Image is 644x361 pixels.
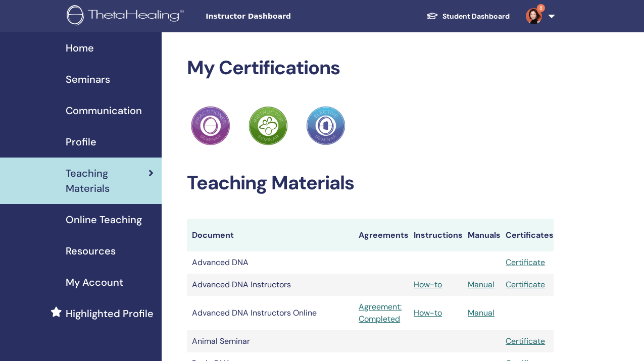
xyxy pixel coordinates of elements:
h2: My Certifications [187,57,554,80]
a: How-to [414,307,442,318]
th: Instructions [409,219,463,251]
a: Certificate [506,279,545,290]
a: Student Dashboard [418,7,518,26]
span: Resources [66,243,116,259]
span: Home [66,40,94,56]
span: 8 [537,4,545,12]
span: Teaching Materials [66,166,148,196]
a: Manual [468,307,494,318]
span: My Account [66,275,123,290]
span: Communication [66,103,142,118]
h2: Teaching Materials [187,172,554,195]
td: Advanced DNA Instructors [187,274,354,296]
th: Agreements [354,219,409,251]
img: graduation-cap-white.svg [426,12,438,20]
th: Manuals [463,219,501,251]
a: Certificate [506,336,545,346]
th: Certificates [501,219,554,251]
span: Seminars [66,72,110,87]
span: Instructor Dashboard [206,11,357,22]
span: Online Teaching [66,212,142,227]
img: Practitioner [191,106,230,145]
a: Manual [468,279,494,290]
img: logo.png [67,5,187,28]
a: Certificate [506,257,545,268]
span: Highlighted Profile [66,306,154,321]
td: Advanced DNA [187,251,354,274]
a: Agreement: Completed [359,301,404,325]
td: Advanced DNA Instructors Online [187,296,354,330]
td: Animal Seminar [187,330,354,352]
a: How-to [414,279,442,290]
img: Practitioner [306,106,345,145]
img: Practitioner [249,106,288,145]
th: Document [187,219,354,251]
img: default.jpg [526,8,542,24]
span: Profile [66,134,96,149]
